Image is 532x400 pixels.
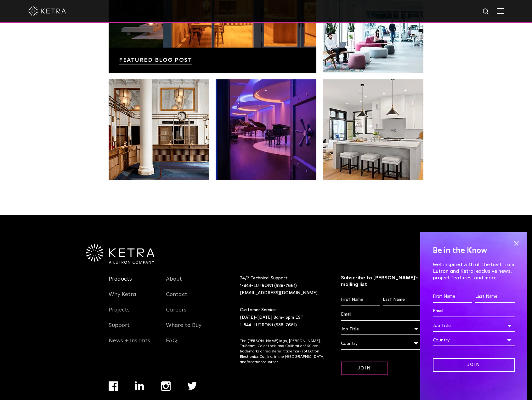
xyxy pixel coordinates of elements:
div: Job Title [341,323,422,335]
img: Ketra-aLutronCo_White_RGB [86,244,155,264]
input: Last Name [383,294,422,306]
p: Customer Service: [DATE]-[DATE] 8am- 5pm EST [240,306,325,329]
a: Products [109,276,132,290]
input: Join [433,358,515,372]
input: Last Name [475,291,515,303]
a: Contact [166,291,187,306]
a: Projects [109,306,130,321]
div: Country [433,334,515,346]
div: Navigation Menu [109,275,156,352]
div: Navigation Menu [166,275,214,352]
img: linkedin [135,381,144,390]
img: twitter [187,382,197,390]
div: Job Title [433,320,515,332]
p: The [PERSON_NAME] logo, [PERSON_NAME], TruBeam, Color Lock, and Calibration360 are trademarks or ... [240,339,325,365]
a: Careers [166,306,186,321]
a: Where to Buy [166,322,201,336]
input: Email [433,305,515,317]
img: search icon [482,8,490,16]
a: 1-844-LUTRON1 (588-7661) [240,283,297,288]
input: Email [341,309,422,321]
h4: Be in the Know [433,245,515,257]
p: 24/7 Technical Support: [240,275,325,297]
a: About [166,276,182,290]
img: ketra-logo-2019-white [28,6,66,16]
a: Why Ketra [109,291,136,306]
img: instagram [161,381,171,391]
a: News + Insights [109,337,150,352]
input: First Name [341,294,380,306]
a: Support [109,322,130,336]
input: Join [341,362,388,375]
a: FAQ [166,337,177,352]
a: 1-844-LUTRON1 (588-7661) [240,323,297,327]
img: facebook [109,381,118,391]
img: Hamburger%20Nav.svg [497,8,504,14]
a: [EMAIL_ADDRESS][DOMAIN_NAME] [240,291,318,295]
div: Country [341,338,422,350]
input: First Name [433,291,472,303]
h3: Subscribe to [PERSON_NAME]’s mailing list [341,275,422,288]
p: Get inspired with all the best from Lutron and Ketra: exclusive news, project features, and more. [433,261,515,281]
